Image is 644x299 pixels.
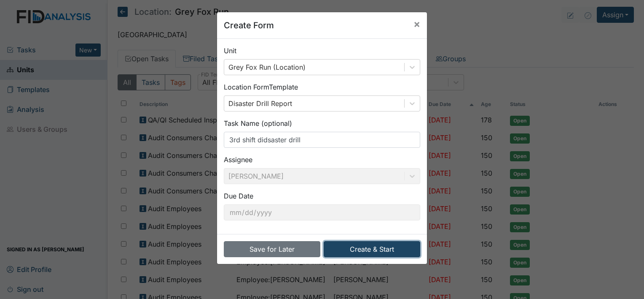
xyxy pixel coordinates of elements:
label: Due Date [224,191,253,201]
label: Unit [224,46,236,56]
label: Task Name (optional) [224,118,292,128]
div: Disaster Drill Report [228,98,292,109]
label: Assignee [224,155,252,165]
button: Close [407,12,427,36]
h5: Create Form [224,19,274,32]
div: Grey Fox Run (Location) [228,62,306,72]
label: Location Form Template [224,82,298,92]
button: Create & Start [324,241,420,257]
span: × [413,18,420,30]
button: Save for Later [224,241,320,257]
